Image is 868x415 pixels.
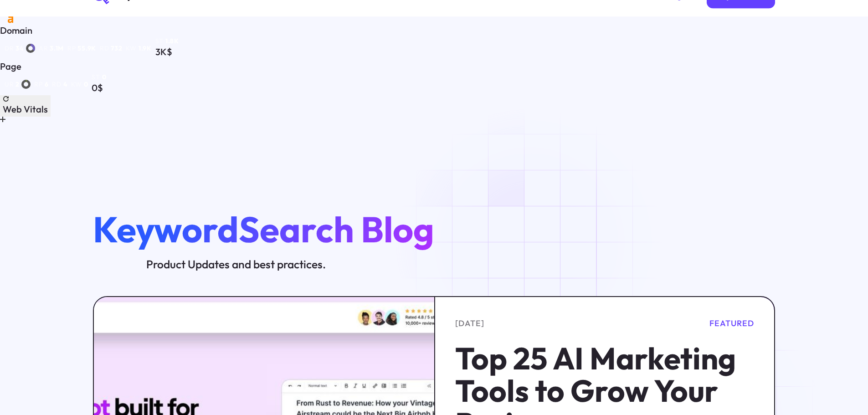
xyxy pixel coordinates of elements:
[5,44,35,53] a: dr34
[5,45,14,52] span: dr
[34,81,48,88] a: rp6
[93,256,379,272] p: Product Updates and best practices.
[71,81,88,88] a: kw0
[52,81,61,88] span: rd
[93,207,434,251] span: KeywordSearch Blog
[67,45,76,52] span: rp
[111,45,122,52] span: 732
[84,81,88,88] span: 0
[155,37,164,45] span: st
[34,81,42,88] span: rp
[50,45,64,52] span: 3.1M
[155,37,179,45] a: st1.8K
[100,45,123,52] a: rd732
[63,81,68,88] span: 4
[5,81,14,88] span: ur
[15,45,24,52] span: 34
[155,45,179,59] div: 3K$
[709,318,754,330] div: Featured
[67,45,96,52] a: rp55.9K
[39,45,48,52] span: ar
[126,45,136,52] span: kw
[165,37,179,45] span: 1.8K
[71,81,82,88] span: kw
[126,45,151,52] a: kw1.9K
[45,81,49,88] span: 6
[92,81,106,95] div: 0$
[15,81,20,88] span: 2
[455,318,484,330] div: [DATE]
[3,103,48,115] span: Web Vitals
[39,45,64,52] a: ar3.1M
[77,45,96,52] span: 55.9K
[92,73,106,81] a: st0
[102,73,107,81] span: 0
[52,81,67,88] a: rd4
[100,45,109,52] span: rd
[139,45,152,52] span: 1.9K
[5,80,31,89] a: ur2
[92,73,100,81] span: st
